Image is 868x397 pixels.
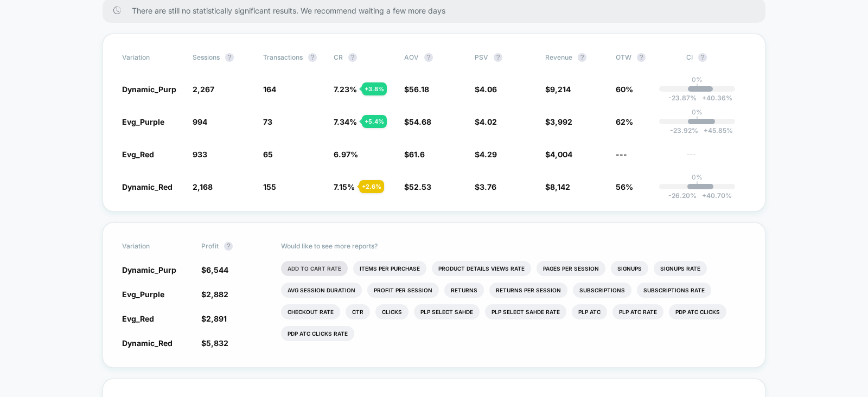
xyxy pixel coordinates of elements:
li: Plp Atc Rate [612,304,663,319]
li: Subscriptions [573,283,631,298]
span: 155 [263,182,276,191]
li: Pdp Atc Clicks Rate [281,326,354,341]
span: 4,004 [550,150,572,159]
p: 0% [692,75,703,84]
li: Plp Select Sahde [414,304,480,319]
button: ? [225,53,234,62]
span: $ [201,290,228,299]
span: Variation [122,242,182,251]
span: CI [686,53,746,62]
span: $ [545,150,572,159]
span: 54.68 [409,117,431,126]
span: 62% [616,117,633,126]
li: Signups Rate [654,261,707,276]
span: PSV [475,53,488,61]
li: Returns Per Session [489,283,567,298]
button: ? [494,53,502,62]
span: 8,142 [550,182,570,191]
span: 2,267 [193,85,214,94]
span: $ [545,85,571,94]
button: ? [698,53,707,62]
li: Clicks [375,304,409,319]
div: + 2.6 % [359,180,384,193]
span: Transactions [263,53,303,61]
li: Avg Session Duration [281,283,362,298]
span: $ [475,182,496,191]
li: Profit Per Session [367,283,439,298]
span: Profit [201,242,219,250]
span: $ [475,85,497,94]
span: 60% [616,85,633,94]
li: Add To Cart Rate [281,261,348,276]
span: OTW [616,53,675,62]
p: 0% [692,108,703,116]
li: Returns [444,283,484,298]
span: 40.70 % [697,191,732,200]
span: 52.53 [409,182,431,191]
button: ? [637,53,646,62]
span: 4.29 [480,150,497,159]
span: 2,891 [206,314,227,323]
li: Ctr [346,304,370,319]
span: 40.36 % [697,94,732,102]
span: Dynamic_Purp [122,265,176,274]
div: + 5.4 % [362,115,387,128]
span: AOV [404,53,419,61]
span: Evg_Purple [122,117,164,126]
button: ? [224,242,233,251]
span: + [704,126,708,135]
li: Signups [611,261,648,276]
p: | [696,116,698,124]
li: Product Details Views Rate [432,261,531,276]
button: ? [348,53,357,62]
span: $ [404,182,431,191]
span: Evg_Red [122,150,154,159]
span: $ [201,314,227,323]
button: ? [424,53,433,62]
span: -26.20 % [668,191,697,200]
span: Variation [122,53,182,62]
button: ? [578,53,586,62]
span: There are still no statistically significant results. We recommend waiting a few more days [132,6,744,15]
span: Revenue [545,53,572,61]
p: 0% [692,173,703,181]
span: $ [545,182,570,191]
span: 7.34 % [334,117,357,126]
li: Subscriptions Rate [637,283,711,298]
p: | [696,84,698,92]
span: $ [475,150,497,159]
span: 4.02 [480,117,497,126]
p: | [696,181,698,189]
span: $ [404,85,429,94]
span: 3.76 [480,182,496,191]
span: 56.18 [409,85,429,94]
span: -23.87 % [668,94,697,102]
span: 7.23 % [334,85,357,94]
span: $ [404,117,431,126]
span: 2,168 [193,182,213,191]
li: Checkout Rate [281,304,340,319]
span: 6,544 [206,265,228,274]
li: Items Per Purchase [353,261,426,276]
span: Evg_Purple [122,290,164,299]
span: 933 [193,150,207,159]
span: + [702,191,706,200]
span: 6.97 % [334,150,358,159]
span: Dynamic_Purp [122,85,176,94]
span: 73 [263,117,272,126]
span: 61.6 [409,150,425,159]
span: 45.85 % [698,126,733,135]
span: $ [475,117,497,126]
span: Dynamic_Red [122,182,173,191]
span: 5,832 [206,338,228,348]
span: 9,214 [550,85,571,94]
li: Pages Per Session [537,261,605,276]
span: -23.92 % [670,126,698,135]
p: Would like to see more reports? [281,242,746,250]
span: 994 [193,117,207,126]
li: Plp Atc [572,304,607,319]
div: + 3.8 % [362,82,387,95]
span: $ [404,150,425,159]
span: 7.15 % [334,182,355,191]
span: Evg_Red [122,314,154,323]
